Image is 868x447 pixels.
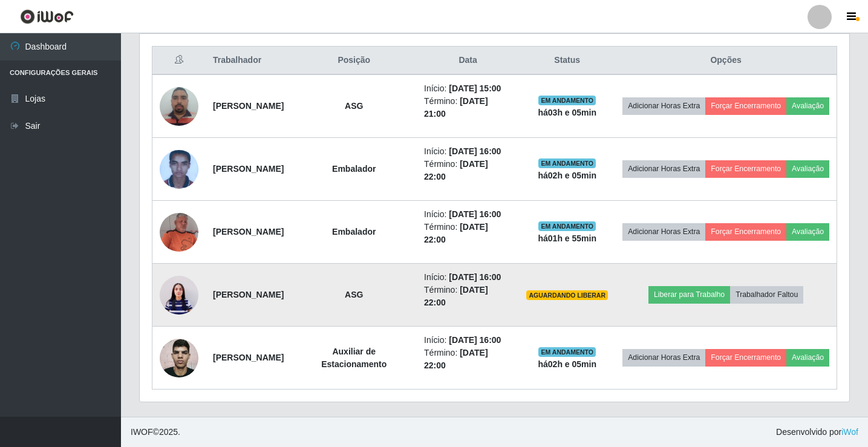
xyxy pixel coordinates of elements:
button: Avaliação [786,160,829,177]
span: © 2025 . [131,426,180,439]
strong: [PERSON_NAME] [213,101,284,111]
li: Término: [424,347,512,372]
button: Liberar para Trabalho [648,286,730,303]
th: Opções [615,47,837,75]
th: Status [519,47,615,75]
button: Avaliação [786,97,829,114]
strong: há 02 h e 05 min [538,359,596,369]
strong: há 01 h e 55 min [538,233,596,243]
th: Trabalhador [206,47,291,75]
strong: [PERSON_NAME] [213,353,284,362]
li: Término: [424,158,512,183]
strong: Embalador [332,164,376,174]
span: Desenvolvido por [776,426,858,439]
li: Início: [424,82,512,95]
button: Forçar Encerramento [705,97,786,114]
strong: [PERSON_NAME] [213,164,284,174]
time: [DATE] 16:00 [449,146,501,156]
a: iWof [841,427,858,437]
img: CoreUI Logo [20,9,74,24]
strong: há 02 h e 05 min [538,171,596,180]
strong: [PERSON_NAME] [213,227,284,237]
button: Avaliação [786,349,829,366]
strong: ASG [345,101,363,111]
span: EM ANDAMENTO [538,221,596,231]
span: EM ANDAMENTO [538,347,596,357]
th: Posição [291,47,417,75]
button: Forçar Encerramento [705,349,786,366]
button: Trabalhador Faltou [730,286,803,303]
strong: Embalador [332,227,376,237]
time: [DATE] 16:00 [449,272,501,282]
img: 1686264689334.jpeg [160,80,198,132]
span: AGUARDANDO LIBERAR [526,290,608,300]
li: Início: [424,334,512,347]
li: Término: [424,95,512,120]
span: IWOF [131,427,153,437]
span: EM ANDAMENTO [538,158,596,168]
button: Adicionar Horas Extra [622,97,705,114]
button: Forçar Encerramento [705,223,786,240]
img: 1695142713031.jpeg [160,213,198,252]
li: Término: [424,221,512,246]
li: Início: [424,271,512,284]
strong: [PERSON_NAME] [213,290,284,299]
strong: Auxiliar de Estacionamento [321,347,387,369]
img: 1754146722511.jpeg [160,269,198,321]
button: Adicionar Horas Extra [622,223,705,240]
img: 1750990639445.jpeg [160,331,198,383]
button: Adicionar Horas Extra [622,160,705,177]
button: Adicionar Horas Extra [622,349,705,366]
li: Início: [424,145,512,158]
time: [DATE] 15:00 [449,83,501,93]
strong: ASG [345,290,363,299]
time: [DATE] 16:00 [449,209,501,219]
th: Data [417,47,519,75]
li: Início: [424,208,512,221]
time: [DATE] 16:00 [449,335,501,345]
button: Avaliação [786,223,829,240]
span: EM ANDAMENTO [538,96,596,105]
strong: há 03 h e 05 min [538,108,596,117]
img: 1673386012464.jpeg [160,144,198,194]
li: Término: [424,284,512,309]
button: Forçar Encerramento [705,160,786,177]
